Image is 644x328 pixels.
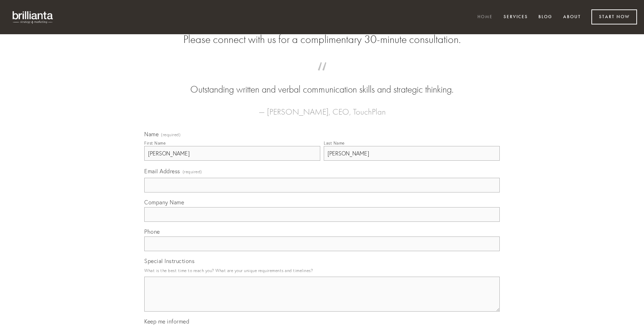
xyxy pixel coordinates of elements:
[161,133,181,137] span: (required)
[473,12,497,23] a: Home
[144,228,160,235] span: Phone
[155,69,489,96] blockquote: Outstanding written and verbal communication skills and strategic thinking.
[144,140,166,146] div: First Name
[144,199,184,206] span: Company Name
[559,12,585,23] a: About
[591,9,637,24] a: Start Now
[144,318,189,325] span: Keep me informed
[183,167,202,176] span: (required)
[144,131,159,138] span: Name
[155,96,489,119] figcaption: — [PERSON_NAME], CEO, TouchPlan
[324,140,345,146] div: Last Name
[499,12,532,23] a: Services
[144,266,500,275] p: What is the best time to reach you? What are your unique requirements and timelines?
[144,33,500,46] h2: Please connect with us for a complimentary 30-minute consultation.
[7,7,59,27] img: brillianta - research, strategy, marketing
[155,69,489,83] span: “
[144,168,180,175] span: Email Address
[534,12,557,23] a: Blog
[144,257,194,264] span: Special Instructions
